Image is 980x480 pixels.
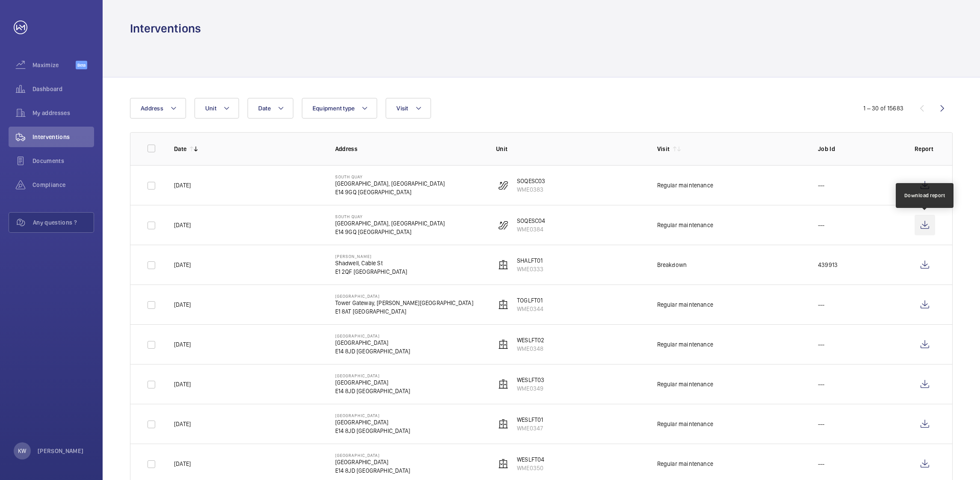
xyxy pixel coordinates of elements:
span: Unit [205,105,216,112]
p: --- [818,221,825,229]
p: Shadwell, Cable St [335,259,407,267]
p: [GEOGRAPHIC_DATA] [335,458,410,466]
img: elevator.svg [498,379,508,389]
img: elevator.svg [498,339,508,350]
span: Beta [76,61,87,69]
p: --- [818,340,825,349]
span: Compliance [32,181,94,189]
p: [GEOGRAPHIC_DATA] [335,453,410,458]
p: WME0349 [517,384,544,393]
p: Date [174,145,186,153]
span: Visit [396,105,408,112]
p: SHALFT01 [517,256,543,265]
span: Address [141,105,163,112]
p: E14 8JD [GEOGRAPHIC_DATA] [335,387,410,395]
span: Date [258,105,271,112]
img: escalator.svg [498,180,508,190]
div: Regular maintenance [657,459,713,468]
span: My addresses [32,109,94,117]
p: [GEOGRAPHIC_DATA] [335,373,410,378]
p: E14 9GQ [GEOGRAPHIC_DATA] [335,188,445,196]
h1: Interventions [130,21,201,36]
span: Interventions [32,133,94,141]
button: Address [130,98,186,119]
p: [DATE] [174,340,191,349]
img: elevator.svg [498,260,508,270]
p: --- [818,300,825,309]
p: Report [915,145,935,153]
p: SOQESC04 [517,216,545,225]
p: WME0347 [517,424,543,433]
p: [DATE] [174,221,191,229]
p: E14 8JD [GEOGRAPHIC_DATA] [335,347,410,356]
div: Download report [904,192,945,199]
p: [GEOGRAPHIC_DATA] [335,378,410,387]
p: WESLFT03 [517,376,544,384]
p: E14 9GQ [GEOGRAPHIC_DATA] [335,228,445,236]
button: Visit [386,98,431,119]
p: WME0383 [517,185,545,194]
p: [DATE] [174,261,191,269]
div: Regular maintenance [657,300,713,309]
p: --- [818,459,825,468]
p: [GEOGRAPHIC_DATA] [335,418,410,427]
p: WME0333 [517,265,543,273]
p: SOQESC03 [517,177,545,185]
p: --- [818,181,825,190]
button: Unit [195,98,239,119]
p: [PERSON_NAME] [335,254,407,259]
button: Date [248,98,293,119]
p: [GEOGRAPHIC_DATA] [335,333,410,338]
p: KW [18,447,26,455]
div: Regular maintenance [657,420,713,428]
button: Equipment type [302,98,378,119]
p: Visit [657,145,670,153]
p: E14 8JD [GEOGRAPHIC_DATA] [335,427,410,435]
span: Dashboard [32,85,94,93]
p: [GEOGRAPHIC_DATA], [GEOGRAPHIC_DATA] [335,219,445,228]
p: [PERSON_NAME] [38,447,84,455]
p: WME0350 [517,464,544,472]
p: WESLFT02 [517,336,544,344]
p: E1 8AT [GEOGRAPHIC_DATA] [335,307,473,316]
span: Maximize [32,61,76,69]
p: --- [818,380,825,388]
p: South Quay [335,214,445,219]
p: 439913 [818,261,838,269]
div: Regular maintenance [657,340,713,349]
img: elevator.svg [498,459,508,469]
p: --- [818,420,825,428]
span: Equipment type [313,105,355,112]
p: E1 2QF [GEOGRAPHIC_DATA] [335,267,407,276]
p: WME0348 [517,344,544,353]
p: [GEOGRAPHIC_DATA] [335,293,473,299]
img: elevator.svg [498,419,508,429]
p: [DATE] [174,380,191,388]
p: WME0344 [517,305,543,313]
div: 1 – 30 of 15683 [863,104,903,113]
p: [DATE] [174,459,191,468]
p: [GEOGRAPHIC_DATA], [GEOGRAPHIC_DATA] [335,179,445,188]
p: Tower Gateway, [PERSON_NAME][GEOGRAPHIC_DATA] [335,299,473,307]
p: WESLFT04 [517,455,544,464]
p: Job Id [818,145,901,153]
p: [DATE] [174,181,191,190]
p: [DATE] [174,300,191,309]
p: [GEOGRAPHIC_DATA] [335,413,410,418]
p: E14 8JD [GEOGRAPHIC_DATA] [335,466,410,475]
p: Address [335,145,483,153]
div: Breakdown [657,261,687,269]
p: Unit [496,145,643,153]
p: [GEOGRAPHIC_DATA] [335,338,410,347]
span: Any questions ? [33,218,94,227]
p: South Quay [335,174,445,179]
p: [DATE] [174,420,191,428]
div: Regular maintenance [657,221,713,229]
span: Documents [32,157,94,165]
p: WESLFT01 [517,415,543,424]
img: escalator.svg [498,220,508,230]
p: WME0384 [517,225,545,234]
div: Regular maintenance [657,181,713,190]
p: TOGLFT01 [517,296,543,305]
div: Regular maintenance [657,380,713,388]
